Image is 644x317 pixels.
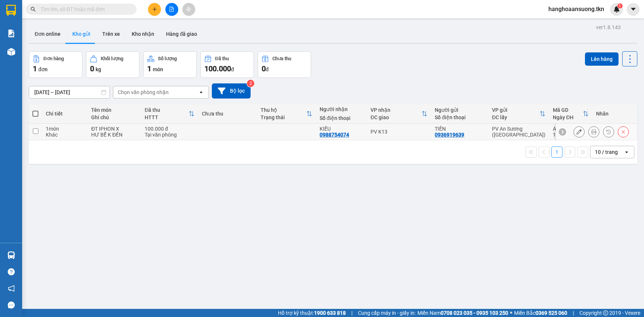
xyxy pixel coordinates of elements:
[266,66,269,72] span: đ
[96,66,101,72] span: kg
[258,51,311,78] button: Chưa thu0đ
[145,126,194,132] div: 100.000 đ
[573,309,574,317] span: |
[147,64,151,73] span: 1
[91,114,137,120] div: Ghi chú
[148,3,161,16] button: plus
[7,30,15,37] img: solution-icon
[371,107,421,113] div: VP nhận
[553,107,583,113] div: Mã GD
[630,6,637,13] span: caret-down
[44,56,64,61] div: Đơn hàng
[543,4,610,14] span: hanghoaansuong.tkn
[91,107,137,113] div: Tên món
[46,111,84,117] div: Chi tiết
[7,251,15,259] img: warehouse-icon
[358,309,416,317] span: Cung cấp máy in - giấy in:
[488,104,549,124] th: Toggle SortBy
[435,126,485,132] div: TIẾN
[91,132,137,138] div: HƯ BỂ K ĐỀN
[549,104,592,124] th: Toggle SortBy
[153,66,163,72] span: món
[29,51,82,78] button: Đơn hàng1đơn
[320,106,363,112] div: Người nhận
[492,107,540,113] div: VP gửi
[492,126,545,138] div: PV An Sương ([GEOGRAPHIC_DATA])
[231,66,234,72] span: đ
[553,114,583,120] div: Ngày ĐH
[169,7,174,12] span: file-add
[613,6,620,13] img: icon-new-feature
[143,51,197,78] button: Số lượng1món
[619,3,621,8] span: 1
[204,64,231,73] span: 100.000
[320,115,363,121] div: Số điện thoại
[91,126,137,132] div: ĐT IPHON X
[320,126,363,132] div: KIỀU
[624,149,630,155] svg: open
[553,132,589,138] div: 17:27 [DATE]
[596,23,621,31] div: ver 1.8.143
[435,114,485,120] div: Số điện thoại
[617,3,623,8] sup: 1
[38,66,48,72] span: đơn
[417,309,508,317] span: Miền Nam
[41,5,128,13] input: Tìm tên, số ĐT hoặc mã đơn
[257,104,316,124] th: Toggle SortBy
[215,56,229,61] div: Đã thu
[145,132,194,138] div: Tại văn phòng
[596,111,633,117] div: Nhãn
[492,114,540,120] div: ĐC lấy
[90,64,94,73] span: 0
[145,107,189,113] div: Đã thu
[96,25,126,43] button: Trên xe
[247,80,254,87] sup: 2
[141,104,198,124] th: Toggle SortBy
[86,51,140,78] button: Khối lượng0kg
[371,114,421,120] div: ĐC giao
[198,89,204,95] svg: open
[314,310,346,316] strong: 1900 633 818
[6,5,16,16] img: logo-vxr
[66,25,96,43] button: Kho gửi
[261,114,306,120] div: Trạng thái
[574,126,585,137] div: Sửa đơn hàng
[262,64,266,73] span: 0
[160,25,203,43] button: Hàng đã giao
[46,132,84,138] div: Khác
[212,83,251,99] button: Bộ lọc
[585,52,619,66] button: Lên hàng
[510,311,512,314] span: ⚪️
[272,56,291,61] div: Chưa thu
[8,285,15,292] span: notification
[118,89,169,96] div: Chọn văn phòng nhận
[627,3,640,16] button: caret-down
[278,309,346,317] span: Hỗ trợ kỹ thuật:
[320,132,349,138] div: 0988754074
[553,126,589,132] div: AS1309250015
[202,111,254,117] div: Chưa thu
[351,309,352,317] span: |
[200,51,254,78] button: Đã thu100.000đ
[158,56,177,61] div: Số lượng
[367,104,431,124] th: Toggle SortBy
[186,7,191,12] span: aim
[29,86,110,98] input: Select a date range.
[145,114,189,120] div: HTTT
[8,268,15,275] span: question-circle
[551,147,562,158] button: 1
[101,56,123,61] div: Khối lượng
[182,3,195,16] button: aim
[29,25,66,43] button: Đơn online
[152,7,157,12] span: plus
[46,126,84,132] div: 1 món
[33,64,37,73] span: 1
[165,3,178,16] button: file-add
[435,132,464,138] div: 0936919639
[371,129,427,135] div: PV K13
[7,48,15,56] img: warehouse-icon
[514,309,567,317] span: Miền Bắc
[441,310,508,316] strong: 0708 023 035 - 0935 103 250
[595,148,618,156] div: 10 / trang
[603,310,608,316] span: copyright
